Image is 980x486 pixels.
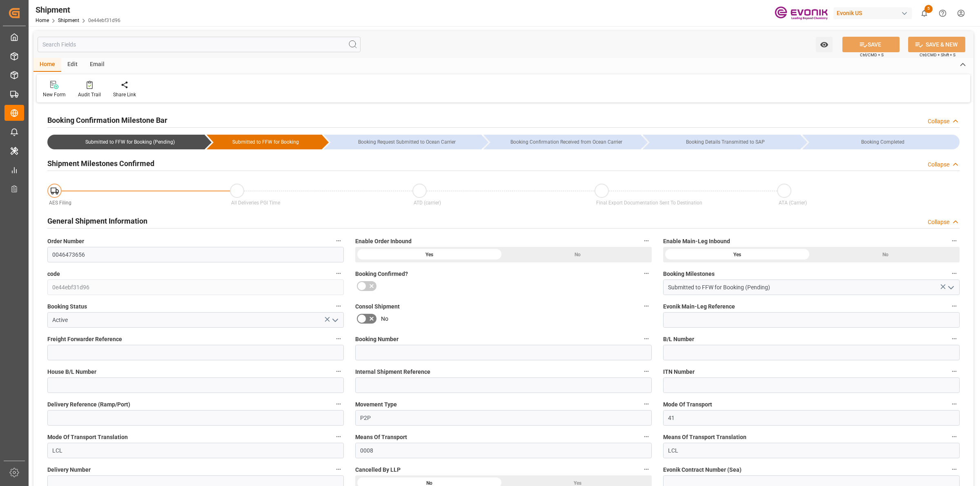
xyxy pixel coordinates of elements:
[663,400,712,409] span: Mode Of Transport
[641,268,652,279] button: Booking Confirmed?
[641,399,652,409] button: Movement Type
[933,4,952,22] button: Help Center
[333,268,344,279] button: code
[802,135,960,149] div: Booking Completed
[920,52,955,58] span: Ctrl/CMD + Shift + S
[61,58,84,72] div: Edit
[47,158,154,169] h2: Shipment Milestones Confirmed
[949,235,960,246] button: Enable Main-Leg Inbound
[949,333,960,344] button: B/L Number
[47,302,87,311] span: Booking Status
[78,91,101,98] div: Audit Trail
[924,5,933,13] span: 5
[43,91,66,98] div: New Form
[949,431,960,442] button: Means Of Transport Translation
[949,464,960,475] button: Evonik Contract Number (Sea)
[663,433,746,442] span: Means Of Transport Translation
[928,160,949,169] div: Collapse
[949,399,960,409] button: Mode Of Transport
[816,37,833,52] button: open menu
[36,18,49,23] a: Home
[663,466,742,474] span: Evonik Contract Number (Sea)
[47,433,128,442] span: Mode Of Transport Translation
[641,431,652,442] button: Means Of Transport
[928,218,949,226] div: Collapse
[47,368,96,376] span: House B/L Number
[908,37,965,52] button: SAVE & NEW
[643,135,800,149] div: Booking Details Transmitted to SAP
[38,37,361,52] input: Search Fields
[58,18,79,23] a: Shipment
[215,135,316,149] div: Submitted to FFW for Booking
[47,215,147,226] h2: General Shipment Information
[355,237,412,246] span: Enable Order Inbound
[381,315,388,323] span: No
[355,335,399,344] span: Booking Number
[333,431,344,442] button: Mode Of Transport Translation
[915,4,933,22] button: show 5 new notifications
[949,268,960,279] button: Booking Milestones
[663,368,695,376] span: ITN Number
[414,200,441,206] span: ATD (carrier)
[47,135,205,149] div: Submitted to FFW for Booking (Pending)
[113,91,136,98] div: Share Link
[641,464,652,475] button: Cancelled By LLP
[641,235,652,246] button: Enable Order Inbound
[833,7,912,19] div: Evonik US
[663,237,730,246] span: Enable Main-Leg Inbound
[355,368,430,376] span: Internal Shipment Reference
[811,247,960,262] div: No
[47,400,130,409] span: Delivery Reference (Ramp/Port)
[36,4,120,16] div: Shipment
[949,366,960,377] button: ITN Number
[641,301,652,311] button: Consol Shipment
[663,247,811,262] div: Yes
[47,270,60,278] span: code
[641,366,652,377] button: Internal Shipment Reference
[49,200,71,206] span: AES Filing
[355,270,408,278] span: Booking Confirmed?
[333,333,344,344] button: Freight Forwarder Reference
[355,400,397,409] span: Movement Type
[47,466,91,474] span: Delivery Number
[944,281,957,294] button: open menu
[355,247,503,262] div: Yes
[47,335,122,344] span: Freight Forwarder Reference
[833,5,915,21] button: Evonik US
[775,6,828,20] img: Evonik-brand-mark-Deep-Purple-RGB.jpeg_1700498283.jpeg
[333,464,344,475] button: Delivery Number
[56,135,205,149] div: Submitted to FFW for Booking (Pending)
[503,247,652,262] div: No
[663,302,735,311] span: Evonik Main-Leg Reference
[355,433,407,442] span: Means Of Transport
[333,366,344,377] button: House B/L Number
[207,135,322,149] div: Submitted to FFW for Booking
[332,135,481,149] div: Booking Request Submitted to Ocean Carrier
[663,270,715,278] span: Booking Milestones
[842,37,900,52] button: SAVE
[84,58,111,72] div: Email
[483,135,641,149] div: Booking Confirmation Received from Ocean Carrier
[596,200,702,206] span: Final Export Documentation Sent To Destination
[329,314,341,326] button: open menu
[860,52,884,58] span: Ctrl/CMD + S
[333,235,344,246] button: Order Number
[324,135,481,149] div: Booking Request Submitted to Ocean Carrier
[47,115,167,126] h2: Booking Confirmation Milestone Bar
[641,333,652,344] button: Booking Number
[949,301,960,311] button: Evonik Main-Leg Reference
[231,200,280,206] span: All Deliveries PGI Time
[811,135,955,149] div: Booking Completed
[333,399,344,409] button: Delivery Reference (Ramp/Port)
[663,335,694,344] span: B/L Number
[779,200,807,206] span: ATA (Carrier)
[651,135,800,149] div: Booking Details Transmitted to SAP
[355,302,400,311] span: Consol Shipment
[47,237,84,246] span: Order Number
[333,301,344,311] button: Booking Status
[355,466,401,474] span: Cancelled By LLP
[928,117,949,126] div: Collapse
[492,135,641,149] div: Booking Confirmation Received from Ocean Carrier
[33,58,61,72] div: Home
